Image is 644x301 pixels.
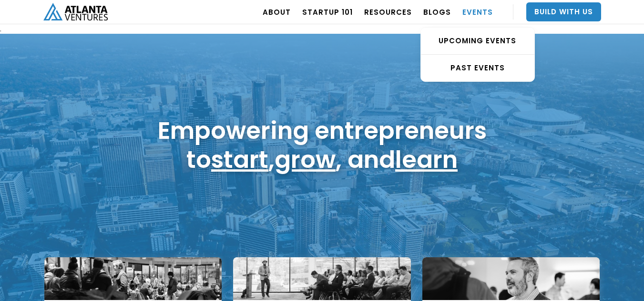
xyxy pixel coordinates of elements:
div: UPCOMING EVENTS [421,36,534,46]
a: grow [275,143,336,176]
a: UPCOMING EVENTS [421,28,534,55]
a: Build With Us [526,2,601,21]
h1: Empowering entrepreneurs to , , and [158,116,487,174]
div: PAST EVENTS [421,63,534,73]
a: PAST EVENTS [421,55,534,81]
a: learn [395,143,458,176]
a: start [211,143,268,176]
